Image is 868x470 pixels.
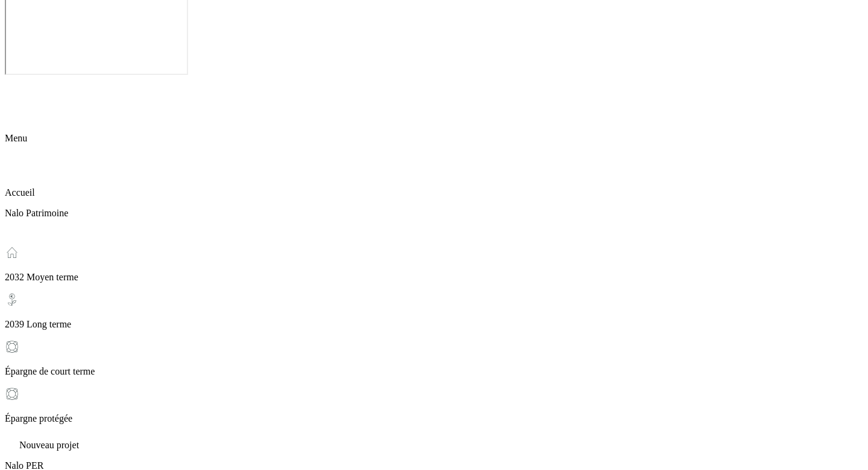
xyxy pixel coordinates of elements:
p: Accueil [5,187,863,198]
div: Accueil [5,161,863,198]
p: Épargne de court terme [5,366,863,377]
p: Nalo Patrimoine [5,208,863,219]
p: Épargne protégée [5,413,863,424]
span: Menu [5,133,27,143]
div: 2039 Long terme [5,292,863,330]
div: Nouveau projet [5,434,863,451]
p: 2032 Moyen terme [5,272,863,283]
span: Nouveau projet [19,440,79,450]
div: Épargne protégée [5,387,863,424]
div: Épargne de court terme [5,340,863,377]
p: 2039 Long terme [5,319,863,330]
div: 2032 Moyen terme [5,245,863,283]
